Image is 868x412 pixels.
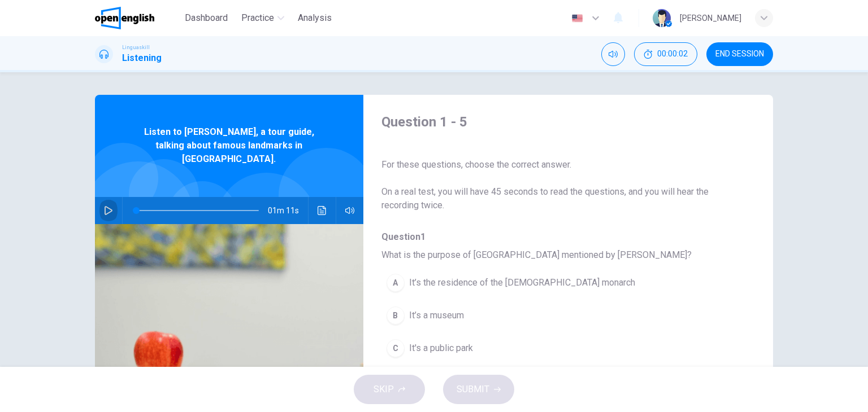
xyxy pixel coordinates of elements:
[657,50,688,59] span: 00:00:02
[409,309,464,322] span: It’s a museum
[381,230,737,244] span: Question 1
[381,269,696,297] button: AIt’s the residence of the [DEMOGRAPHIC_DATA] monarch
[387,339,405,357] div: C
[241,11,274,25] span: Practice
[570,14,584,23] img: en
[185,11,228,25] span: Dashboard
[180,8,232,28] button: Dashboard
[237,8,289,28] button: Practice
[601,42,625,66] div: Mute
[634,42,697,66] div: Hide
[634,42,697,66] button: 00:00:02
[680,11,741,25] div: [PERSON_NAME]
[293,8,336,28] button: Analysis
[381,158,737,172] span: For these questions, choose the correct answer.
[381,301,696,330] button: BIt’s a museum
[95,7,180,29] a: OpenEnglish logo
[95,7,154,29] img: OpenEnglish logo
[387,274,405,292] div: A
[715,50,764,59] span: END SESSION
[409,276,635,290] span: It’s the residence of the [DEMOGRAPHIC_DATA] monarch
[387,306,405,325] div: B
[381,113,737,131] h4: Question 1 - 5
[381,248,737,262] span: What is the purpose of [GEOGRAPHIC_DATA] mentioned by [PERSON_NAME]?
[381,334,696,362] button: CIt's a public park
[706,42,773,66] button: END SESSION
[381,185,737,212] span: On a real test, you will have 45 seconds to read the questions, and you will hear the recording t...
[122,43,150,51] span: Linguaskill
[132,125,327,166] span: Listen to [PERSON_NAME], a tour guide, talking about famous landmarks in [GEOGRAPHIC_DATA].
[122,51,162,65] h1: Listening
[268,197,308,224] span: 01m 11s
[298,11,332,25] span: Analysis
[409,341,473,355] span: It's a public park
[313,197,331,224] button: Click to see the audio transcription
[653,9,671,27] img: Profile picture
